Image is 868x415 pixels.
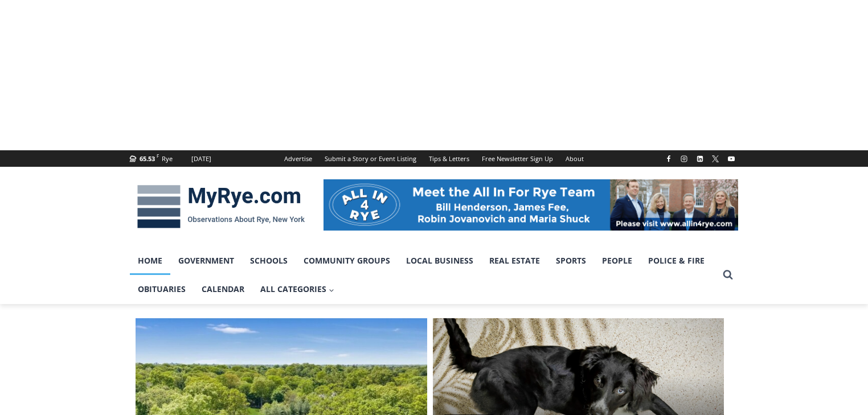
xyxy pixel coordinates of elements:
[194,275,252,303] a: Calendar
[709,152,722,166] a: X
[278,150,318,167] a: Advertise
[130,177,312,236] img: MyRye.com
[296,246,398,275] a: Community Groups
[130,246,170,275] a: Home
[318,150,423,167] a: Submit a Story or Event Listing
[130,246,718,304] nav: Primary Navigation
[398,246,481,275] a: Local Business
[724,152,738,166] a: YouTube
[594,246,640,275] a: People
[476,150,559,167] a: Free Newsletter Sign Up
[130,275,194,303] a: Obituaries
[640,246,713,275] a: Police & Fire
[170,246,242,275] a: Government
[481,246,548,275] a: Real Estate
[162,154,173,164] div: Rye
[423,150,476,167] a: Tips & Letters
[548,246,594,275] a: Sports
[324,179,738,231] img: All in for Rye
[191,154,211,164] div: [DATE]
[662,152,675,166] a: Facebook
[718,265,738,285] button: View Search Form
[559,150,590,167] a: About
[252,275,342,303] a: All Categories
[157,153,159,159] span: F
[677,152,691,166] a: Instagram
[693,152,707,166] a: Linkedin
[260,283,334,295] span: All Categories
[278,150,590,167] nav: Secondary Navigation
[242,246,296,275] a: Schools
[140,154,155,163] span: 65.53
